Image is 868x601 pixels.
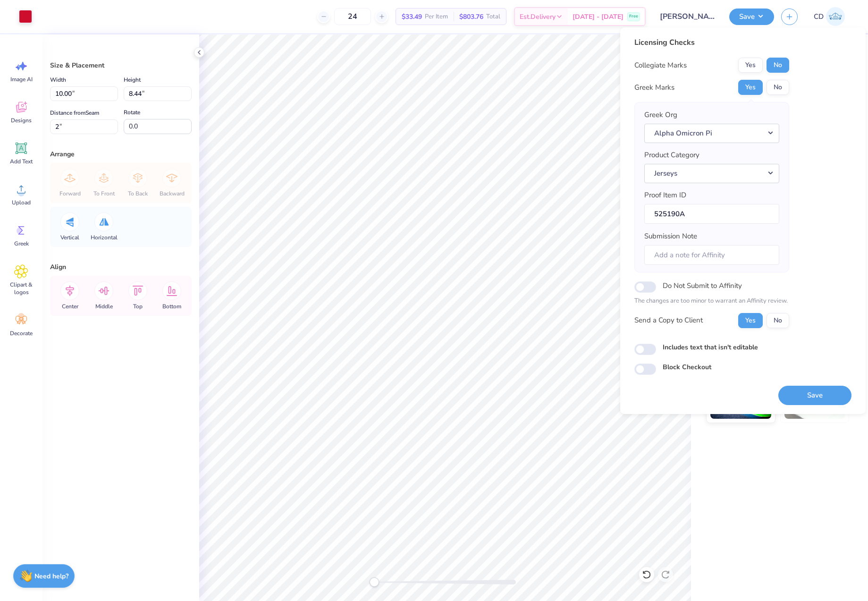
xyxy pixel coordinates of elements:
input: Add a note for Affinity [644,245,779,265]
span: Center [62,303,78,310]
input: – – [334,8,371,25]
span: Top [133,303,143,310]
div: Greek Marks [634,82,674,93]
span: Decorate [10,330,33,337]
button: Save [778,386,851,405]
span: Upload [12,199,31,206]
label: Distance from Seam [50,107,99,119]
span: Greek [14,240,29,247]
div: Accessibility label [370,577,379,587]
button: No [767,313,789,328]
div: Align [50,262,192,272]
span: Vertical [60,234,79,241]
span: Per Item [425,12,448,22]
div: Send a Copy to Client [634,315,703,326]
label: Width [50,74,66,85]
span: Clipart & logos [6,281,37,296]
span: Image AI [10,76,33,83]
strong: Need help? [34,572,68,581]
span: [DATE] - [DATE] [573,12,624,22]
span: Horizontal [91,234,118,241]
span: Middle [95,303,113,310]
span: Free [629,13,638,20]
span: Add Text [10,158,33,165]
img: Cedric Diasanta [826,7,845,26]
div: Arrange [50,149,192,159]
span: Bottom [162,303,181,310]
a: CD [809,7,849,26]
button: Alpha Omicron Pi [644,124,779,143]
button: No [767,58,789,73]
input: Untitled Design [653,7,722,26]
div: Licensing Checks [634,37,789,48]
span: Total [486,12,500,22]
button: No [767,80,789,95]
button: Yes [738,80,763,95]
label: Height [124,74,141,85]
button: Yes [738,58,763,73]
label: Rotate [124,107,140,118]
label: Includes text that isn't editable [663,342,758,352]
label: Submission Note [644,231,697,242]
label: Product Category [644,150,699,161]
button: Yes [738,313,763,328]
div: Collegiate Marks [634,60,687,71]
span: CD [814,11,824,22]
span: Est. Delivery [520,12,556,22]
span: $803.76 [459,12,483,22]
span: $33.49 [402,12,422,22]
button: Jerseys [644,164,779,183]
label: Block Checkout [663,362,711,372]
label: Do Not Submit to Affinity [663,279,742,292]
p: The changes are too minor to warrant an Affinity review. [634,296,789,306]
label: Proof Item ID [644,190,686,201]
label: Greek Org [644,110,677,120]
span: Designs [11,117,32,124]
button: Save [729,8,774,25]
div: Size & Placement [50,60,192,70]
